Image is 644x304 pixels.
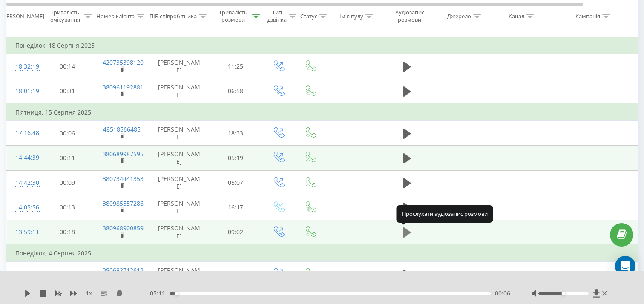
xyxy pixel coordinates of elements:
td: 05:07 [209,170,262,195]
div: Аудіозапис розмови [389,9,430,23]
div: 18:11:02 [15,266,32,282]
span: 1 x [86,289,92,298]
div: Канал [509,12,524,20]
div: 18:32:19 [15,58,32,75]
div: Номер клієнта [96,12,135,20]
td: 00:13 [41,195,94,220]
td: 00:09 [41,170,94,195]
span: - 05:11 [148,289,170,298]
td: 16:17 [209,195,262,220]
div: Статус [300,12,317,20]
td: [PERSON_NAME] [149,220,209,245]
div: Ім'я пулу [339,12,363,20]
span: 00:06 [495,289,510,298]
div: Джерело [447,12,471,20]
div: Тривалість розмови [216,9,250,23]
td: 00:31 [41,79,94,104]
td: [PERSON_NAME] [149,146,209,170]
a: 380682712612 [103,266,144,274]
a: 48518566485 [103,125,141,133]
td: 00:06 [41,121,94,146]
td: 11:25 [209,54,262,79]
td: 06:06 [209,262,262,287]
div: Прослухати аудіозапис розмови [397,205,493,222]
div: 14:05:56 [15,199,32,216]
td: [PERSON_NAME] [149,195,209,220]
td: 00:11 [41,146,94,170]
div: 18:01:19 [15,83,32,100]
div: 14:44:39 [15,149,32,166]
td: 00:18 [41,220,94,245]
td: [PERSON_NAME] [149,121,209,146]
a: 380734441353 [103,175,144,183]
td: [PERSON_NAME] [149,170,209,195]
div: Accessibility label [562,292,565,295]
div: Тип дзвінка [267,9,287,23]
div: Тривалість очікування [48,9,82,23]
div: Accessibility label [175,292,178,295]
div: Open Intercom Messenger [615,256,635,276]
div: ПІБ співробітника [149,12,197,20]
td: 18:33 [209,121,262,146]
div: 14:42:30 [15,175,32,191]
td: [PERSON_NAME] [149,262,209,287]
td: 06:58 [209,79,262,104]
a: 380968900859 [103,224,144,232]
div: 17:16:48 [15,125,32,141]
div: 13:59:11 [15,224,32,241]
div: [PERSON_NAME] [1,12,44,20]
a: 380985557286 [103,199,144,207]
td: 00:09 [41,262,94,287]
td: 09:02 [209,220,262,245]
a: 380961192881 [103,83,144,91]
div: Кампанія [575,12,600,20]
a: 420735398120 [103,58,144,66]
td: [PERSON_NAME] [149,54,209,79]
td: 00:14 [41,54,94,79]
td: [PERSON_NAME] [149,79,209,104]
a: 380689987595 [103,150,144,158]
td: 05:19 [209,146,262,170]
